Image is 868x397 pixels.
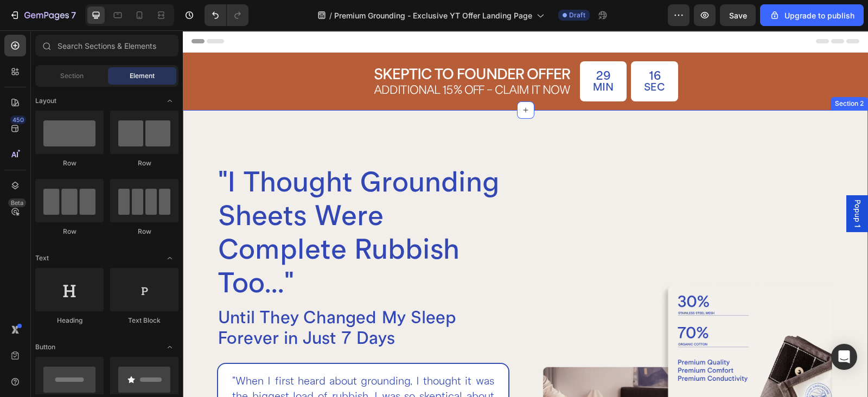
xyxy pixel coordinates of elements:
button: Save [720,4,756,26]
span: Toggle open [161,249,178,267]
h2: Until They Changed My Sleep Forever in Just 7 Days [34,276,326,319]
div: 29 [410,40,431,52]
div: Row [35,227,104,236]
div: 16 [461,40,482,52]
span: Toggle open [161,338,178,356]
span: Premium Grounding - Exclusive YT Offer Landing Page [334,10,532,21]
span: Text [35,253,49,263]
span: Toggle open [161,92,178,110]
p: MIN [410,52,431,62]
span: Draft [569,10,585,20]
button: 7 [4,4,81,26]
p: SEC [461,52,482,62]
div: 450 [10,116,26,124]
span: Popup 1 [669,169,680,197]
div: Section 2 [650,68,683,78]
div: Beta [8,198,26,207]
h3: SKEPTIC TO FOUNDER OFFER [190,35,388,53]
span: / [329,10,332,21]
button: Upgrade to publish [760,4,864,26]
h2: "I Thought Grounding Sheets Were Complete Rubbish Too..." [34,134,326,271]
iframe: Design area [183,30,868,397]
div: Upgrade to publish [769,10,854,21]
div: Row [110,158,178,168]
div: Undo/Redo [205,4,248,26]
div: Row [110,227,178,236]
div: Heading [35,316,104,325]
span: Element [130,71,155,81]
span: Section [60,71,84,81]
div: Row [35,158,104,168]
input: Search Sections & Elements [35,35,178,56]
div: Text Block [110,316,178,325]
div: Open Intercom Messenger [831,344,857,370]
p: 7 [71,9,76,22]
span: Save [729,11,747,20]
span: Layout [35,96,56,106]
h3: ADDITIONAL 15% OFF - CLAIM IT NOW [190,53,388,67]
span: Button [35,342,55,352]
